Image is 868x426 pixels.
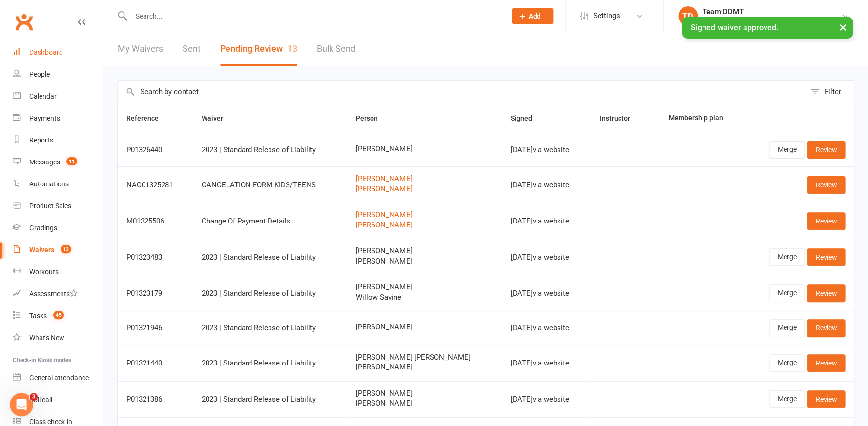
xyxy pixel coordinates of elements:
[600,114,641,122] span: Instructor
[13,389,103,411] a: Roll call
[220,32,297,66] button: Pending Review13
[29,290,78,298] div: Assessments
[202,217,339,225] div: Change Of Payment Details
[118,81,806,103] input: Search by contact
[511,181,582,189] div: [DATE] via website
[834,17,851,38] button: ×
[202,289,339,298] div: 2023 | Standard Release of Liability
[356,247,493,255] span: [PERSON_NAME]
[29,246,54,254] div: Waivers
[29,114,60,122] div: Payments
[807,319,845,337] a: Review
[202,359,339,367] div: 2023 | Standard Release of Liability
[29,48,63,56] div: Dashboard
[10,393,33,416] iframe: Intercom live chat
[356,175,493,183] a: [PERSON_NAME]
[29,224,57,232] div: Gradings
[512,8,553,24] button: Add
[202,395,339,404] div: 2023 | Standard Release of Liability
[356,145,493,153] span: [PERSON_NAME]
[511,112,543,124] button: Signed
[12,10,36,34] a: Clubworx
[356,114,389,122] span: Person
[288,43,297,54] span: 13
[126,114,169,122] span: Reference
[13,129,103,151] a: Reports
[703,7,841,16] div: Team DDMT
[13,85,103,107] a: Calendar
[202,114,234,122] span: Waiver
[511,217,582,225] div: [DATE] via website
[807,141,845,159] a: Review
[202,112,234,124] button: Waiver
[806,81,854,103] button: Filter
[356,185,493,193] a: [PERSON_NAME]
[13,327,103,349] a: What's New
[13,63,103,85] a: People
[118,32,163,66] a: My Waivers
[202,324,339,332] div: 2023 | Standard Release of Liability
[61,245,71,253] span: 13
[356,323,493,331] span: [PERSON_NAME]
[600,112,641,124] button: Instructor
[682,17,853,39] div: Signed waiver approved.
[511,324,582,332] div: [DATE] via website
[183,32,201,66] a: Sent
[317,32,355,66] a: Bulk Send
[29,418,72,426] div: Class check-in
[356,221,493,229] a: [PERSON_NAME]
[126,112,169,124] button: Reference
[126,181,184,189] div: NAC01325281
[29,70,50,78] div: People
[126,146,184,154] div: P01326440
[29,334,64,342] div: What's New
[13,367,103,389] a: General attendance kiosk mode
[128,9,499,23] input: Search...
[511,289,582,298] div: [DATE] via website
[356,353,493,362] span: [PERSON_NAME] [PERSON_NAME]
[356,293,493,302] span: Willow Savine
[769,284,805,302] a: Merge
[678,6,698,26] div: TD
[29,374,89,382] div: General attendance
[807,390,845,408] a: Review
[356,283,493,291] span: [PERSON_NAME]
[29,136,53,144] div: Reports
[29,202,71,210] div: Product Sales
[769,390,805,408] a: Merge
[126,253,184,262] div: P01323483
[13,217,103,239] a: Gradings
[202,253,339,262] div: 2023 | Standard Release of Liability
[511,253,582,262] div: [DATE] via website
[769,248,805,266] a: Merge
[13,283,103,305] a: Assessments
[202,146,339,154] div: 2023 | Standard Release of Liability
[13,173,103,195] a: Automations
[126,217,184,225] div: M01325506
[703,16,841,25] div: Double Dose Muay Thai [GEOGRAPHIC_DATA]
[660,103,744,133] th: Membership plan
[356,399,493,407] span: [PERSON_NAME]
[126,324,184,332] div: P01321946
[29,396,52,404] div: Roll call
[29,180,69,188] div: Automations
[356,257,493,265] span: [PERSON_NAME]
[807,212,845,230] a: Review
[13,305,103,327] a: Tasks 45
[769,319,805,337] a: Merge
[769,354,805,372] a: Merge
[29,158,60,166] div: Messages
[356,211,493,219] a: [PERSON_NAME]
[807,176,845,194] a: Review
[13,151,103,173] a: Messages 11
[29,312,47,320] div: Tasks
[126,395,184,404] div: P01321386
[807,284,845,302] a: Review
[511,146,582,154] div: [DATE] via website
[202,181,339,189] div: CANCELATION FORM KIDS/TEENS
[29,268,59,276] div: Workouts
[511,114,543,122] span: Signed
[593,5,620,27] span: Settings
[13,107,103,129] a: Payments
[13,41,103,63] a: Dashboard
